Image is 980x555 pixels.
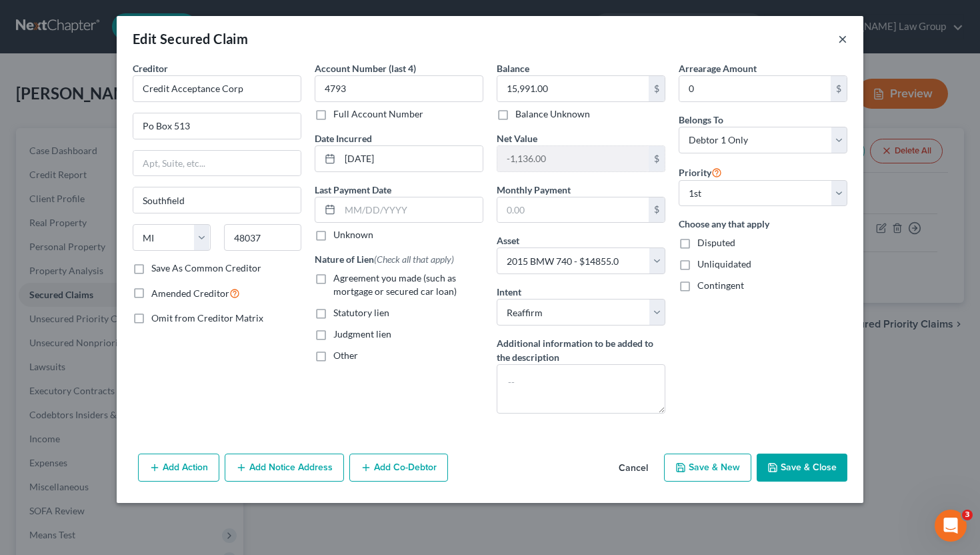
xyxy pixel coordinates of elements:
span: Belongs To [679,114,723,125]
button: Save & New [664,454,751,482]
button: × [838,31,847,47]
label: Additional information to be added to the description [497,336,665,364]
div: $ [649,76,665,101]
label: Unknown [333,228,373,241]
button: Cancel [608,455,659,482]
input: 0.00 [497,146,649,171]
button: Add Notice Address [225,454,344,482]
label: Balance Unknown [515,107,590,121]
div: Edit Secured Claim [133,29,248,48]
input: 0.00 [679,76,831,101]
label: Arrearage Amount [679,61,757,75]
label: Save As Common Creditor [151,261,261,275]
input: 0.00 [497,76,649,101]
label: Date Incurred [315,131,372,145]
span: Asset [497,235,519,246]
span: Unliquidated [697,258,751,269]
span: 3 [962,510,973,520]
input: 0.00 [497,197,649,223]
span: Disputed [697,237,735,248]
input: Enter address... [133,113,301,139]
span: Contingent [697,280,744,291]
button: Add Action [138,454,219,482]
input: Search creditor by name... [133,75,301,102]
span: Creditor [133,63,168,74]
input: Enter city... [133,187,301,213]
button: Save & Close [757,454,847,482]
label: Last Payment Date [315,183,391,197]
span: Agreement you made (such as mortgage or secured car loan) [333,272,457,297]
input: MM/DD/YYYY [340,146,483,171]
input: XXXX [315,75,483,102]
label: Account Number (last 4) [315,61,416,75]
label: Net Value [497,131,537,145]
label: Balance [497,61,529,75]
div: $ [649,197,665,223]
span: Omit from Creditor Matrix [151,312,263,324]
span: Amended Creditor [151,288,229,299]
input: Apt, Suite, etc... [133,151,301,176]
label: Monthly Payment [497,183,571,197]
input: Enter zip... [224,224,302,251]
span: Other [333,350,358,361]
label: Priority [679,164,722,180]
button: Add Co-Debtor [349,454,448,482]
iframe: Intercom live chat [935,510,967,542]
label: Choose any that apply [679,217,847,231]
div: $ [649,146,665,171]
label: Intent [497,285,521,299]
input: MM/DD/YYYY [340,197,483,223]
span: Judgment lien [333,328,391,340]
span: (Check all that apply) [374,253,454,265]
label: Full Account Number [333,107,423,121]
label: Nature of Lien [315,252,454,266]
span: Statutory lien [333,307,389,318]
div: $ [831,76,847,101]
